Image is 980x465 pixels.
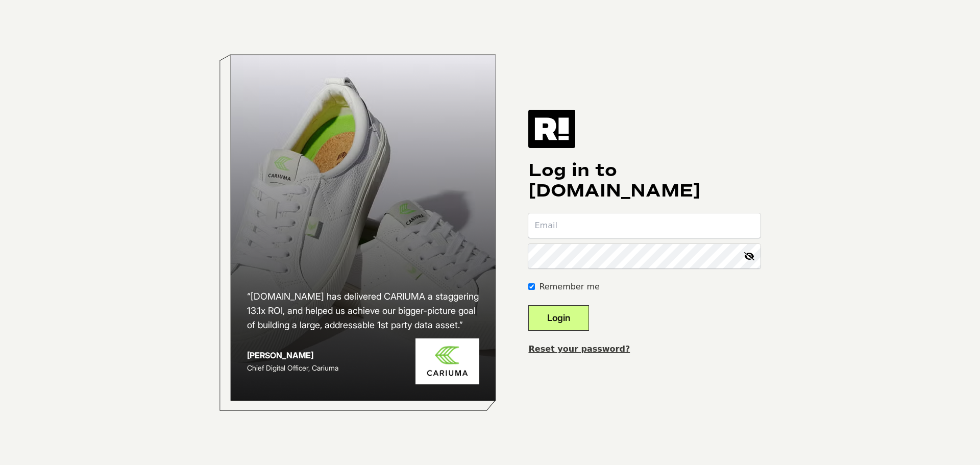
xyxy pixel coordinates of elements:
[415,338,479,385] img: Cariuma
[539,281,599,293] label: Remember me
[528,344,630,354] a: Reset your password?
[528,213,761,238] input: Email
[247,363,338,372] span: Chief Digital Officer, Cariuma
[528,305,589,331] button: Login
[247,289,480,332] h2: “[DOMAIN_NAME] has delivered CARIUMA a staggering 13.1x ROI, and helped us achieve our bigger-pic...
[247,350,313,360] strong: [PERSON_NAME]
[528,160,761,201] h1: Log in to [DOMAIN_NAME]
[528,110,575,148] img: Retention.com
